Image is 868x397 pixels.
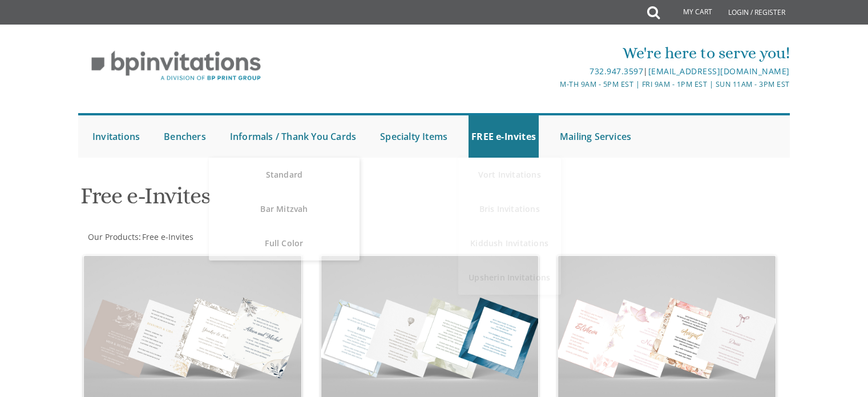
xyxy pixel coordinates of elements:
a: Mailing Services [557,115,634,158]
a: 732.947.3597 [590,66,643,77]
a: Full Color [209,226,359,260]
div: M-Th 9am - 5pm EST | Fri 9am - 1pm EST | Sun 11am - 3pm EST [316,78,790,90]
a: Informals / Thank You Cards [227,115,359,158]
a: Our Products [87,231,139,242]
a: FREE e-Invites [469,115,539,158]
a: Bar Mitzvah [209,192,359,226]
a: My Cart [659,1,720,24]
img: BP Invitation Loft [78,42,274,90]
div: | [316,65,790,78]
a: Benchers [161,115,209,158]
a: Invitations [90,115,143,158]
a: Vort Invitations [458,158,561,192]
a: Bris Invitations [458,192,561,226]
a: Kiddush Invitations [458,226,561,260]
a: Upsherin Invitations [458,260,561,295]
span: Free e-Invites [142,231,193,242]
a: Specialty Items [377,115,450,158]
h1: Free e-Invites [80,183,546,217]
a: Standard [209,158,359,192]
a: [EMAIL_ADDRESS][DOMAIN_NAME] [648,66,790,77]
div: We're here to serve you! [316,42,790,65]
a: Free e-Invites [141,231,193,242]
div: : [78,231,434,243]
